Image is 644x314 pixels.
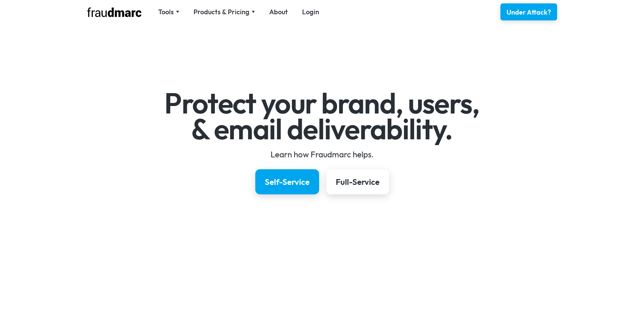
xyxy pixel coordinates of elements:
div: Learn how Fraudmarc helps. [125,149,519,160]
div: Tools [158,7,174,17]
div: Under Attack? [507,7,551,17]
a: Login [302,7,319,17]
div: Self-Service [265,176,310,187]
a: Under Attack? [500,3,557,20]
div: Tools [158,7,179,17]
div: Products & Pricing [194,7,250,17]
div: Full-Service [336,176,380,187]
a: About [269,7,288,17]
h1: Protect your brand, users, & email deliverability. [125,90,519,142]
div: Products & Pricing [194,7,255,17]
a: Self-Service [255,169,319,194]
a: Full-Service [326,169,389,194]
